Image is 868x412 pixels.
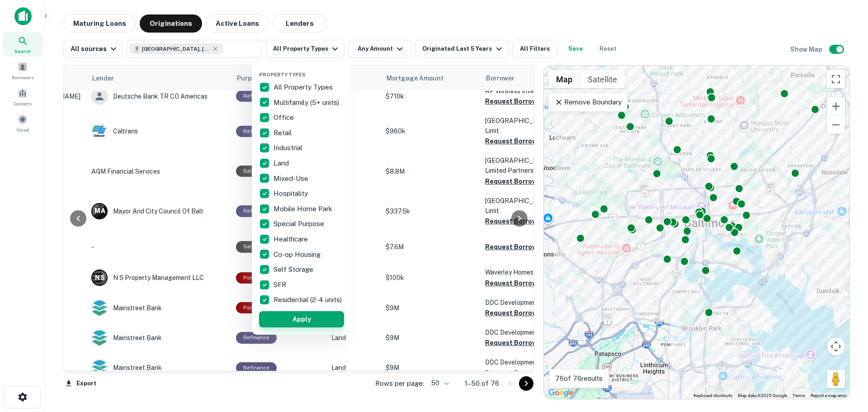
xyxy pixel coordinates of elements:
[274,128,293,138] p: Retail
[823,340,868,383] iframe: Chat Widget
[274,249,322,260] p: Co-op Housing
[274,234,310,245] p: Healthcare
[259,72,306,77] span: Property Types
[274,82,335,93] p: All Property Types
[274,188,310,199] p: Hospitality
[274,279,288,290] p: SFR
[274,218,326,229] p: Special Purpose
[274,173,310,184] p: Mixed-Use
[274,97,341,108] p: Multifamily (5+ units)
[274,264,315,275] p: Self Storage
[274,294,344,305] p: Residential (2-4 units)
[274,204,334,214] p: Mobile Home Park
[274,158,291,169] p: Land
[274,142,304,153] p: Industrial
[259,311,344,327] button: Apply
[274,112,296,123] p: Office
